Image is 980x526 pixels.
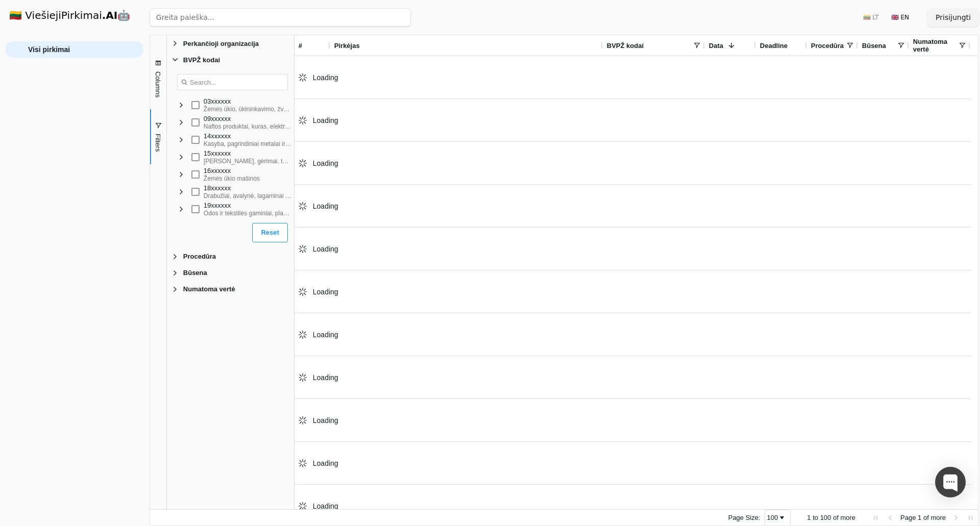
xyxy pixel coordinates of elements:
span: Loading [313,159,338,167]
span: more [840,514,855,521]
strong: .AI [102,9,118,21]
span: Loading [313,116,338,124]
span: # [299,42,302,49]
div: 14xxxxxx [204,132,304,140]
span: Procedūra [811,42,844,49]
span: Perkančioji organizacija [183,40,259,47]
button: 🇬🇧 EN [885,9,915,26]
div: 09xxxxxx [204,115,304,122]
span: Loading [313,502,338,510]
div: Žemės ūkio mašinos [204,174,278,183]
span: BVPŽ kodai [183,56,220,64]
span: BVPŽ kodai [607,42,644,49]
input: Greita paieška... [150,8,411,27]
div: Previous Page [886,514,894,522]
button: Prisijungti [927,8,979,27]
span: Data [709,42,723,49]
div: Last Page [966,514,974,522]
span: Loading [313,288,338,296]
span: Deadline [760,42,788,49]
div: Odos ir tekstilės gaminiai, plastiko ir gumos reikmenys [204,209,292,217]
div: Page Size: [728,514,761,521]
div: 03xxxxxx [204,97,304,105]
span: Loading [313,331,338,339]
span: Filters [154,134,162,152]
div: Next Page [952,514,960,522]
span: Numatoma vertė [183,285,235,293]
span: Loading [313,202,338,210]
button: Reset [252,223,287,242]
span: Loading [313,459,338,467]
span: Visi pirkimai [28,42,70,57]
span: Pirkėjas [334,42,360,49]
div: 19xxxxxx [204,202,304,209]
span: Numatoma vertė [913,38,958,53]
div: [PERSON_NAME], gėrimai, tabakas ir susiję produktai [204,157,292,165]
div: 22xxxxxx [204,219,294,227]
span: Loading [313,245,338,253]
span: Procedūra [183,253,216,260]
div: 100 [767,514,778,521]
div: 18xxxxxx [204,184,304,192]
span: Loading [313,373,338,382]
div: Žemės ūkio, ūkininkavimo, žvejybos, miškininkystės ir susiję produktai [204,105,292,113]
span: Page [900,514,916,521]
span: of [923,514,929,521]
input: Search filter values [177,74,288,90]
span: Loading [313,416,338,424]
div: First Page [872,514,880,522]
span: Columns [154,71,162,97]
span: Būsena [183,269,207,277]
div: 15xxxxxx [204,149,304,157]
div: Page Size [765,510,791,526]
span: to [813,514,818,521]
span: 1 [807,514,811,521]
span: of [833,514,839,521]
span: 1 [918,514,921,521]
div: Kasyba, pagrindiniai metalai ir susiję produktai [204,140,292,148]
div: 16xxxxxx [204,167,290,174]
div: Filter List 5 Filters [167,35,294,297]
div: Naftos produktai, kuras, elektra ir kiti energijos šaltiniai [204,122,292,131]
span: Būsena [862,42,886,49]
span: 100 [820,514,831,521]
div: Drabužiai, avalynė, lagaminai ir jų priedai [204,192,292,200]
span: more [930,514,946,521]
span: Loading [313,73,338,82]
